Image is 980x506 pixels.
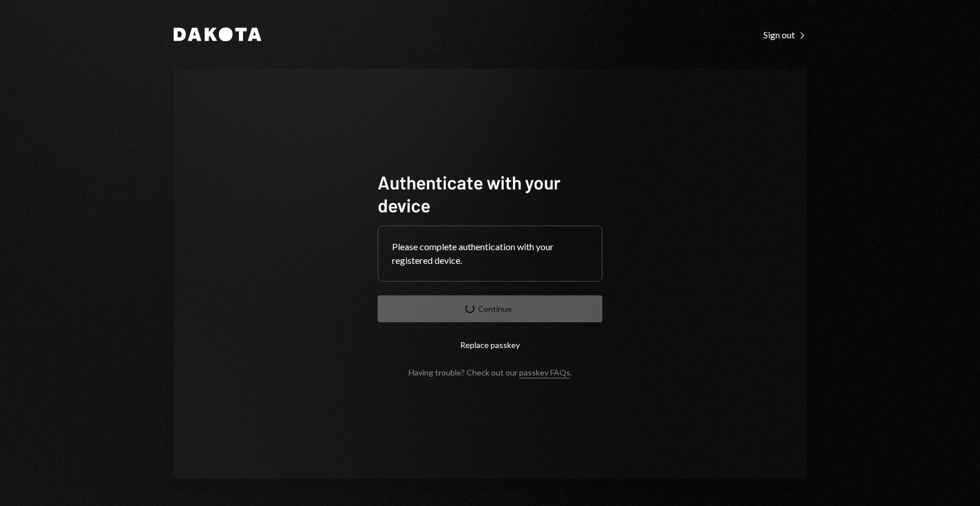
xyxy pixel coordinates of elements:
div: Having trouble? Check out our . [409,367,572,377]
a: passkey FAQs [519,367,570,378]
a: Sign out [763,28,806,41]
button: Replace passkey [378,331,602,358]
div: Please complete authentication with your registered device. [392,240,588,267]
h1: Authenticate with your device [378,171,602,216]
div: Sign out [763,29,806,41]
